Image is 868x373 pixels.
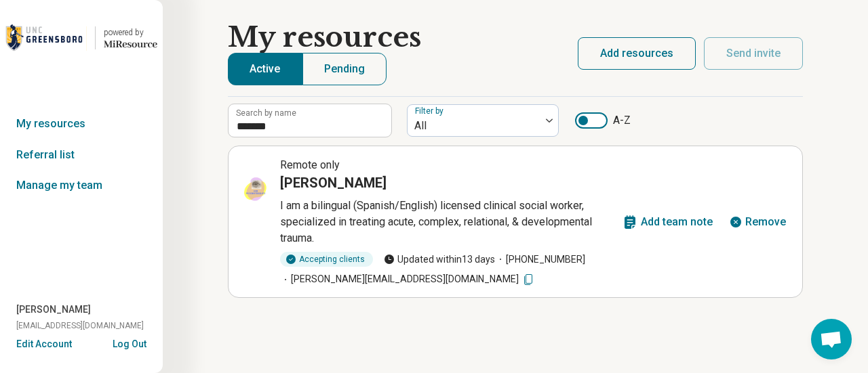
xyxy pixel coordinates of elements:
[228,22,421,53] h1: My resources
[5,22,87,54] img: UNC Greensboro
[16,303,91,317] span: [PERSON_NAME]
[16,320,144,332] span: [EMAIL_ADDRESS][DOMAIN_NAME]
[5,22,157,54] a: UNC Greensboropowered by
[724,206,791,238] button: Remove
[280,252,373,267] div: Accepting clients
[384,253,495,267] span: Updated within 13 days
[811,319,852,359] a: Open chat
[104,26,157,39] div: powered by
[280,158,340,171] span: Remote only
[578,37,696,70] button: Add resources
[228,53,302,85] button: Active
[575,112,631,129] label: A-Z
[16,337,72,351] button: Edit Account
[236,109,296,117] label: Search by name
[415,106,446,116] label: Filter by
[113,337,146,348] button: Log Out
[280,198,616,246] p: I am a bilingual (Spanish/English) licensed clinical social worker, specialized in treating acute...
[302,53,387,85] button: Pending
[495,253,585,267] span: [PHONE_NUMBER]
[280,173,387,192] h3: [PERSON_NAME]
[704,37,803,70] button: Send invite
[280,272,535,286] span: [PERSON_NAME][EMAIL_ADDRESS][DOMAIN_NAME]
[616,206,718,238] button: Add team note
